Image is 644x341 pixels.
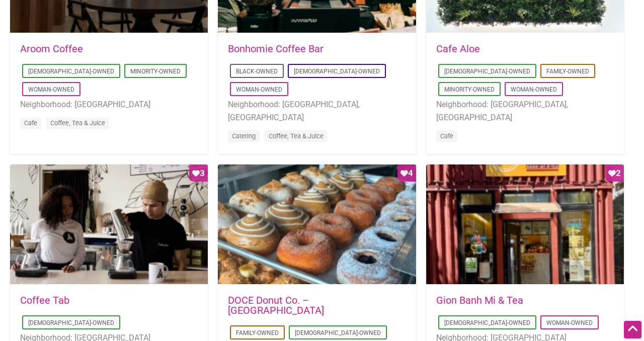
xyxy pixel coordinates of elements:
[20,294,69,306] a: Coffee Tab
[228,43,324,55] a: Bonhomie Coffee Bar
[20,98,198,111] li: Neighborhood: [GEOGRAPHIC_DATA]
[511,86,557,93] a: Woman-Owned
[24,119,37,127] a: Cafe
[236,68,278,75] a: Black-Owned
[28,68,114,75] a: [DEMOGRAPHIC_DATA]-Owned
[444,319,530,326] a: [DEMOGRAPHIC_DATA]-Owned
[444,68,530,75] a: [DEMOGRAPHIC_DATA]-Owned
[50,119,105,127] a: Coffee, Tea & Juice
[236,86,282,93] a: Woman-Owned
[20,43,83,55] a: Aroom Coffee
[546,68,589,75] a: Family-Owned
[232,132,256,140] a: Catering
[436,43,480,55] a: Cafe Aloe
[436,98,614,124] li: Neighborhood: [GEOGRAPHIC_DATA], [GEOGRAPHIC_DATA]
[624,321,641,338] div: Scroll Back to Top
[440,132,453,140] a: Cafe
[236,329,279,336] a: Family-Owned
[295,329,381,336] a: [DEMOGRAPHIC_DATA]-Owned
[28,86,74,93] a: Woman-Owned
[444,86,495,93] a: Minority-Owned
[294,68,380,75] a: [DEMOGRAPHIC_DATA]-Owned
[28,319,114,326] a: [DEMOGRAPHIC_DATA]-Owned
[436,294,523,306] a: Gion Banh Mi & Tea
[546,319,593,326] a: Woman-Owned
[269,132,324,140] a: Coffee, Tea & Juice
[228,294,324,316] a: DOCE Donut Co. – [GEOGRAPHIC_DATA]
[228,98,406,124] li: Neighborhood: [GEOGRAPHIC_DATA], [GEOGRAPHIC_DATA]
[130,68,181,75] a: Minority-Owned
